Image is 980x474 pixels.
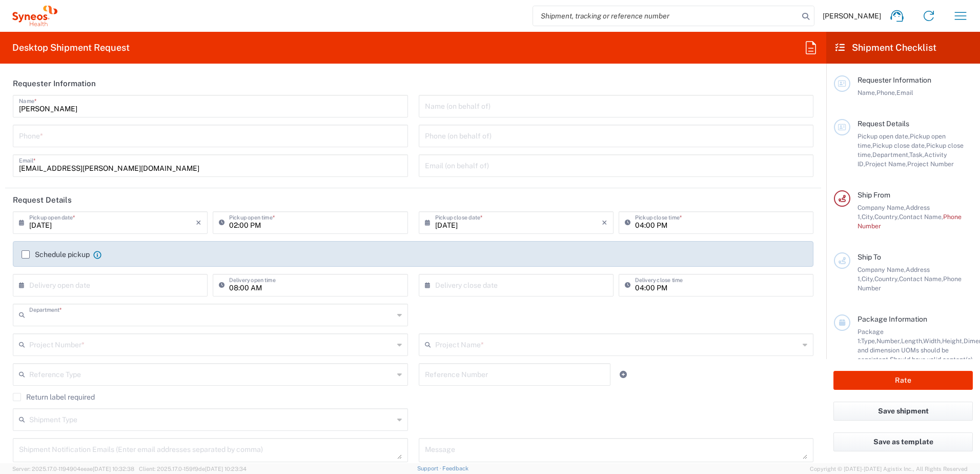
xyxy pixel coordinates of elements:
[616,367,630,382] a: Add Reference
[857,191,890,199] span: Ship From
[857,328,884,345] span: Package 1:
[13,78,96,89] h2: Requester Information
[901,337,923,345] span: Length,
[13,195,72,205] h2: Request Details
[896,89,913,96] span: Email
[857,253,881,261] span: Ship To
[890,355,973,363] span: Should have valid content(s)
[857,266,906,273] span: Company Name,
[833,432,973,451] button: Save as template
[874,275,899,283] span: Country,
[833,402,973,421] button: Save shipment
[899,275,943,283] span: Contact Name,
[876,89,896,96] span: Phone,
[93,466,134,472] span: [DATE] 10:32:38
[442,465,468,471] a: Feedback
[417,465,443,471] a: Support
[857,76,931,84] span: Requester Information
[13,393,95,401] label: Return label required
[533,6,799,26] input: Shipment, tracking or reference number
[862,275,874,283] span: City,
[872,142,926,149] span: Pickup close date,
[205,466,247,472] span: [DATE] 10:23:34
[833,371,973,390] button: Rate
[835,42,936,54] h2: Shipment Checklist
[865,160,907,168] span: Project Name,
[823,11,881,21] span: [PERSON_NAME]
[196,214,201,231] i: ×
[857,89,876,96] span: Name,
[876,337,901,345] span: Number,
[857,132,910,140] span: Pickup open date,
[874,213,899,221] span: Country,
[12,42,130,54] h2: Desktop Shipment Request
[861,337,876,345] span: Type,
[857,120,909,128] span: Request Details
[907,160,954,168] span: Project Number
[22,250,90,259] label: Schedule pickup
[899,213,943,221] span: Contact Name,
[942,337,964,345] span: Height,
[602,214,607,231] i: ×
[909,151,924,159] span: Task,
[872,151,909,159] span: Department,
[857,204,906,211] span: Company Name,
[857,315,927,323] span: Package Information
[923,337,942,345] span: Width,
[862,213,874,221] span: City,
[810,464,968,473] span: Copyright © [DATE]-[DATE] Agistix Inc., All Rights Reserved
[139,466,247,472] span: Client: 2025.17.0-159f9de
[12,466,134,472] span: Server: 2025.17.0-1194904eeae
